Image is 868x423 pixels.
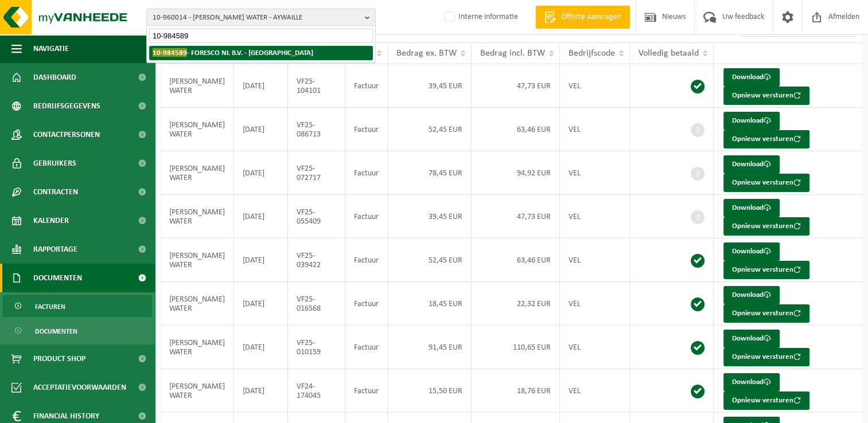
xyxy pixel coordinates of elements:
td: 18,45 EUR [388,282,472,326]
td: Factuur [345,282,388,326]
a: Offerte aanvragen [535,6,630,29]
label: Interne informatie [442,9,518,26]
button: Opnieuw versturen [723,348,809,366]
td: [PERSON_NAME] WATER [161,326,234,369]
span: Bedrag incl. BTW [480,49,545,58]
td: 15,50 EUR [388,369,472,413]
button: 10-960014 - [PERSON_NAME] WATER - AYWAILLE [146,9,376,26]
td: Factuur [345,108,388,151]
td: Factuur [345,369,388,413]
span: 10-960014 - [PERSON_NAME] WATER - AYWAILLE [153,9,360,26]
td: 22,32 EUR [472,282,560,326]
td: [PERSON_NAME] WATER [161,151,234,195]
td: VEL [560,64,630,108]
a: Download [723,155,780,174]
a: Facturen [3,295,152,317]
td: Factuur [345,195,388,238]
td: [PERSON_NAME] WATER [161,195,234,238]
td: VEL [560,282,630,326]
td: VEL [560,195,630,238]
strong: - FORESCO NL B.V. - [GEOGRAPHIC_DATA] [153,48,313,57]
td: VEL [560,108,630,151]
a: Download [723,199,780,217]
span: Bedrijfsgegevens [33,92,100,120]
td: VEL [560,369,630,413]
td: [DATE] [234,108,288,151]
td: [DATE] [234,151,288,195]
td: [PERSON_NAME] WATER [161,282,234,326]
td: Factuur [345,64,388,108]
td: VF25-010159 [288,326,345,369]
span: Facturen [35,296,65,318]
span: Contracten [33,178,78,206]
td: 39,45 EUR [388,64,472,108]
span: Documenten [35,320,77,342]
td: [DATE] [234,326,288,369]
td: Factuur [345,238,388,282]
td: [PERSON_NAME] WATER [161,238,234,282]
span: Gebruikers [33,149,76,178]
button: Opnieuw versturen [723,391,809,410]
span: Contactpersonen [33,120,100,149]
a: Documenten [3,320,152,342]
button: Opnieuw versturen [723,304,809,323]
a: Download [723,68,780,87]
span: Product Shop [33,344,85,373]
span: Bedrijfscode [569,49,615,58]
td: Factuur [345,151,388,195]
span: Acceptatievoorwaarden [33,373,126,402]
td: VF24-174045 [288,369,345,413]
td: [DATE] [234,64,288,108]
td: VEL [560,238,630,282]
td: VF25-055409 [288,195,345,238]
td: VF25-016568 [288,282,345,326]
td: 52,45 EUR [388,108,472,151]
td: VF25-104101 [288,64,345,108]
td: [DATE] [234,195,288,238]
td: 52,45 EUR [388,238,472,282]
td: VEL [560,326,630,369]
td: [DATE] [234,369,288,413]
button: Opnieuw versturen [723,130,809,148]
a: Download [723,112,780,130]
td: 18,76 EUR [472,369,560,413]
td: 47,73 EUR [472,195,560,238]
button: Opnieuw versturen [723,261,809,279]
td: 91,45 EUR [388,326,472,369]
td: 63,46 EUR [472,238,560,282]
a: Download [723,330,780,348]
a: Download [723,373,780,391]
td: [PERSON_NAME] WATER [161,369,234,413]
td: VF25-039422 [288,238,345,282]
span: Rapportage [33,235,77,264]
td: 110,65 EUR [472,326,560,369]
button: Opnieuw versturen [723,174,809,192]
td: 94,92 EUR [472,151,560,195]
span: Dashboard [33,63,76,92]
td: [PERSON_NAME] WATER [161,108,234,151]
span: Navigatie [33,34,69,63]
td: [DATE] [234,238,288,282]
input: Zoeken naar gekoppelde vestigingen [149,29,373,43]
span: Bedrag ex. BTW [396,49,457,58]
td: [PERSON_NAME] WATER [161,64,234,108]
button: Opnieuw versturen [723,87,809,105]
button: Opnieuw versturen [723,217,809,236]
a: Download [723,242,780,261]
td: VF25-086713 [288,108,345,151]
span: Offerte aanvragen [559,11,624,23]
span: 10-984589 [153,48,187,57]
span: Kalender [33,206,69,235]
span: Documenten [33,264,82,292]
td: VEL [560,151,630,195]
td: 39,45 EUR [388,195,472,238]
td: 47,73 EUR [472,64,560,108]
td: Factuur [345,326,388,369]
span: Volledig betaald [639,49,699,58]
td: 63,46 EUR [472,108,560,151]
td: 78,45 EUR [388,151,472,195]
td: [DATE] [234,282,288,326]
a: Download [723,286,780,304]
td: VF25-072717 [288,151,345,195]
